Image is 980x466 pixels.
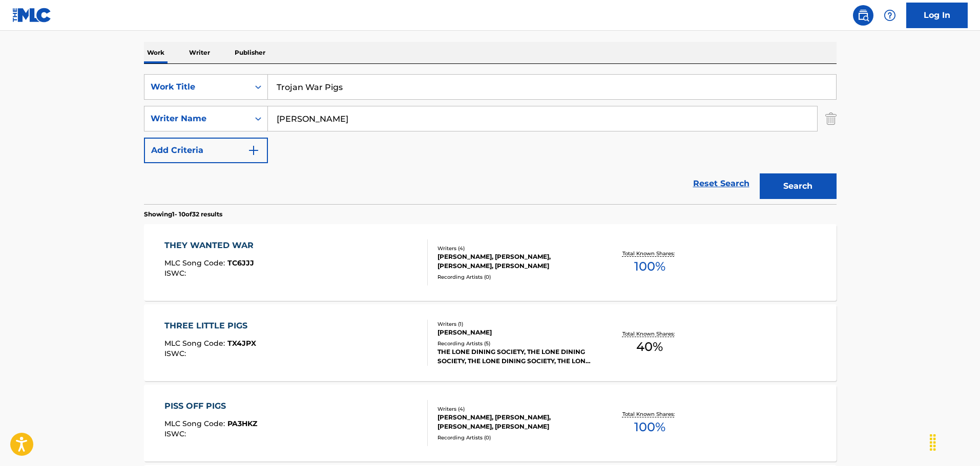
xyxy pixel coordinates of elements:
[857,9,869,21] img: search
[437,273,592,281] div: Recording Artists ( 0 )
[186,42,213,63] p: Writer
[144,210,222,219] p: Showing 1 - 10 of 32 results
[825,106,837,131] img: Delete Criterion
[760,173,837,199] button: Search
[906,3,968,28] a: Log In
[622,410,677,418] p: Total Known Shares:
[634,418,665,436] span: 100 %
[880,5,900,26] div: Help
[144,74,837,204] form: Search Form
[164,400,257,412] div: PISS OFF PIGS
[164,269,189,278] span: ISWC :
[151,81,243,93] div: Work Title
[164,339,227,348] span: MLC Song Code :
[144,138,268,163] button: Add Criteria
[227,258,254,268] span: TC6JJJ
[437,434,592,441] div: Recording Artists ( 0 )
[164,349,189,358] span: ISWC :
[884,9,896,21] img: help
[437,320,592,328] div: Writers ( 1 )
[164,429,189,438] span: ISWC :
[929,417,980,466] iframe: Chat Widget
[144,224,837,301] a: THEY WANTED WARMLC Song Code:TC6JJJISWC:Writers (4)[PERSON_NAME], [PERSON_NAME], [PERSON_NAME], [...
[437,347,592,366] div: THE LONE DINING SOCIETY, THE LONE DINING SOCIETY, THE LONE DINING SOCIETY, THE LONE DINING SOCIET...
[164,258,227,268] span: MLC Song Code :
[622,330,677,338] p: Total Known Shares:
[634,257,665,276] span: 100 %
[437,340,592,347] div: Recording Artists ( 5 )
[437,252,592,271] div: [PERSON_NAME], [PERSON_NAME], [PERSON_NAME], [PERSON_NAME]
[164,419,227,428] span: MLC Song Code :
[12,8,52,23] img: MLC Logo
[437,328,592,337] div: [PERSON_NAME]
[227,339,256,348] span: TX4JPX
[437,405,592,413] div: Writers ( 4 )
[437,413,592,431] div: [PERSON_NAME], [PERSON_NAME], [PERSON_NAME], [PERSON_NAME]
[164,320,256,332] div: THREE LITTLE PIGS
[144,42,168,63] p: Work
[622,250,677,257] p: Total Known Shares:
[144,304,837,381] a: THREE LITTLE PIGSMLC Song Code:TX4JPXISWC:Writers (1)[PERSON_NAME]Recording Artists (5)THE LONE D...
[164,239,259,252] div: THEY WANTED WAR
[232,42,268,63] p: Publisher
[925,427,941,458] div: Drag
[853,5,873,26] a: Public Search
[144,385,837,461] a: PISS OFF PIGSMLC Song Code:PA3HKZISWC:Writers (4)[PERSON_NAME], [PERSON_NAME], [PERSON_NAME], [PE...
[688,172,755,195] a: Reset Search
[636,338,663,356] span: 40 %
[437,245,592,252] div: Writers ( 4 )
[227,419,257,428] span: PA3HKZ
[247,144,260,157] img: 9d2ae6d4665cec9f34b9.svg
[151,113,243,125] div: Writer Name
